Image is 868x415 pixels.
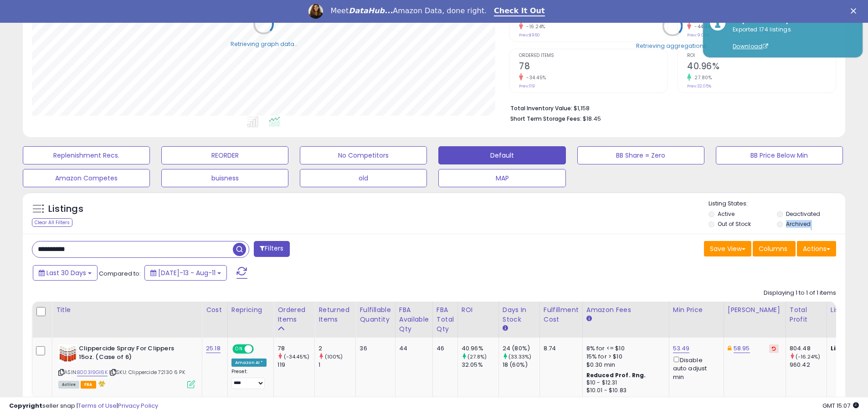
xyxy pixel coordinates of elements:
[330,6,487,15] div: Meet Amazon Data, done right.
[786,220,811,228] label: Archived
[718,210,734,218] label: Active
[79,344,190,364] b: Clippercide Spray For Clippers 15oz. (Case of 6)
[586,387,662,395] div: $10.01 - $10.83
[23,169,150,187] button: Amazon Competes
[716,146,843,164] button: BB Price Below Min
[790,361,827,369] div: 960.42
[503,361,539,369] div: 18 (60%)
[726,26,856,51] div: Exported 174 listings.
[503,305,536,324] div: Days In Stock
[764,289,836,297] div: Displaying 1 to 1 of 1 items
[796,353,820,360] small: (-16.24%)
[734,344,750,353] a: 58.95
[733,42,768,50] a: Download
[158,268,216,277] span: [DATE]-13 - Aug-11
[32,218,72,227] div: Clear All Filters
[462,344,498,353] div: 40.96%
[728,305,782,315] div: [PERSON_NAME]
[206,305,224,315] div: Cost
[161,146,288,164] button: REORDER
[544,305,579,324] div: Fulfillment Cost
[48,203,83,215] h5: Listings
[494,6,545,16] a: Check It Out
[231,305,270,315] div: Repricing
[231,369,267,389] div: Preset:
[753,241,796,256] button: Columns
[144,265,227,281] button: [DATE]-13 - Aug-11
[673,344,690,353] a: 53.49
[851,8,860,14] div: Close
[797,241,836,256] button: Actions
[9,402,158,410] div: seller snap | |
[58,344,77,363] img: 51HvoDPU93L._SL40_.jpg
[277,305,311,324] div: Ordered Items
[56,305,198,315] div: Title
[318,305,352,324] div: Returned Items
[360,305,391,324] div: Fulfillable Quantity
[58,381,79,389] span: All listings currently available for purchase on Amazon
[586,353,662,361] div: 15% for > $10
[300,169,427,187] button: old
[23,146,150,164] button: Replenishment Recs.
[822,401,859,410] span: 2025-09-12 15:07 GMT
[300,146,427,164] button: No Competitors
[586,361,662,369] div: $0.30 min
[438,169,565,187] button: MAP
[233,345,245,353] span: ON
[318,344,355,353] div: 2
[284,353,309,360] small: (-34.45%)
[399,305,429,334] div: FBA Available Qty
[252,345,267,353] span: OFF
[704,241,751,256] button: Save View
[109,369,185,376] span: | SKU: Clippercide 72130 6 PK
[462,305,495,315] div: ROI
[81,381,96,389] span: FBA
[77,369,108,376] a: B003I9GI6K
[33,265,98,281] button: Last 30 Days
[586,371,646,379] b: Reduced Prof. Rng.
[636,41,709,50] div: Retrieving aggregations..
[718,220,751,228] label: Out of Stock
[9,401,42,410] strong: Copyright
[467,353,487,360] small: (27.8%)
[790,344,827,353] div: 804.48
[318,361,355,369] div: 1
[277,361,314,369] div: 119
[96,380,106,387] i: hazardous material
[586,315,592,323] small: Amazon Fees.
[577,146,704,164] button: BB Share = Zero
[503,344,539,353] div: 24 (80%)
[325,353,343,360] small: (100%)
[759,244,787,253] span: Columns
[349,6,393,15] i: DataHub...
[586,305,665,315] div: Amazon Fees
[503,324,508,333] small: Days In Stock.
[206,344,221,353] a: 25.18
[586,379,662,387] div: $10 - $12.31
[399,344,426,353] div: 44
[786,210,820,218] label: Deactivated
[118,401,158,410] a: Privacy Policy
[709,200,845,208] p: Listing States:
[586,344,662,353] div: 8% for <= $10
[254,241,289,257] button: Filters
[508,353,531,360] small: (33.33%)
[437,344,451,353] div: 46
[673,305,720,315] div: Min Price
[790,305,823,324] div: Total Profit
[58,344,195,387] div: ASIN:
[99,269,141,278] span: Compared to:
[673,355,717,381] div: Disable auto adjust min
[231,359,267,367] div: Amazon AI *
[78,401,117,410] a: Terms of Use
[46,268,86,277] span: Last 30 Days
[277,344,314,353] div: 78
[231,40,297,48] div: Retrieving graph data..
[161,169,288,187] button: buisness
[308,4,323,19] img: Profile image for Georgie
[462,361,498,369] div: 32.05%
[544,344,575,353] div: 8.74
[360,344,388,353] div: 36
[437,305,454,334] div: FBA Total Qty
[438,146,565,164] button: Default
